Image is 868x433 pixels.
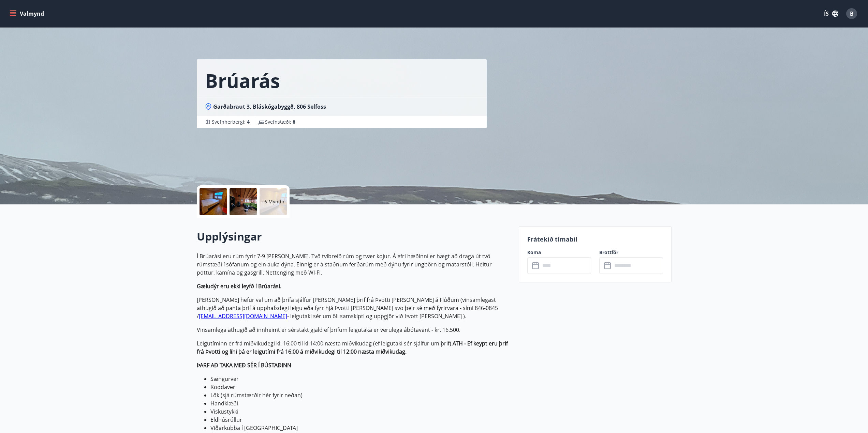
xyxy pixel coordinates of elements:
[197,282,281,290] strong: Gæludýr eru ekki leyfð í Brúarási.
[265,119,295,125] span: Svefnstæði :
[210,399,511,407] li: Handklæði
[197,361,291,369] strong: ÞARF AÐ TAKA MEÐ SÉR Í BÚSTAÐINN
[210,375,511,383] li: Sængurver
[213,103,326,110] span: Garðabraut 3, Bláskógabyggð, 806 Selfoss
[850,10,854,17] span: B
[527,249,591,256] label: Koma
[247,119,250,125] span: 4
[8,7,47,20] button: menu
[199,312,287,320] a: [EMAIL_ADDRESS][DOMAIN_NAME]
[197,340,508,355] strong: ATH - Ef keypt eru þrif frá Þvotti og líni þá er leigutími frá 16:00 á miðvikudegi til 12:00 næst...
[197,326,511,334] p: Vinsamlega athugið að innheimt er sérstakt gjald ef þrifum leigutaka er verulega ábótavant - kr. ...
[262,198,285,205] p: +6 Myndir
[210,407,511,416] li: Viskustykki
[197,339,511,356] p: Leigutíminn er frá miðvikudegi kl. 16:00 til kl.14:00 næsta miðvikudag (ef leigutaki sér sjálfur ...
[293,119,295,125] span: 8
[197,229,511,244] h2: Upplýsingar
[210,383,511,391] li: Koddaver
[197,252,511,277] p: Í Brúarási eru rúm fyrir 7-9 [PERSON_NAME]. Tvö tvíbreið rúm og tvær kojur. Á efri hæðinni er hæg...
[210,424,511,432] li: Viðarkubba í [GEOGRAPHIC_DATA]
[197,296,511,320] p: [PERSON_NAME] hefur val um að þrífa sjálfur [PERSON_NAME] þrif frá Þvotti [PERSON_NAME] á Flúðum ...
[527,235,663,244] p: Frátekið tímabil
[212,119,250,125] span: Svefnherbergi :
[210,391,511,399] li: Lök (sjá rúmstærðir hér fyrir neðan)
[843,5,860,22] button: B
[205,67,280,93] h1: Brúarás
[210,416,511,424] li: Eldhúsrúllur
[820,7,842,20] button: ÍS
[599,249,663,256] label: Brottför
